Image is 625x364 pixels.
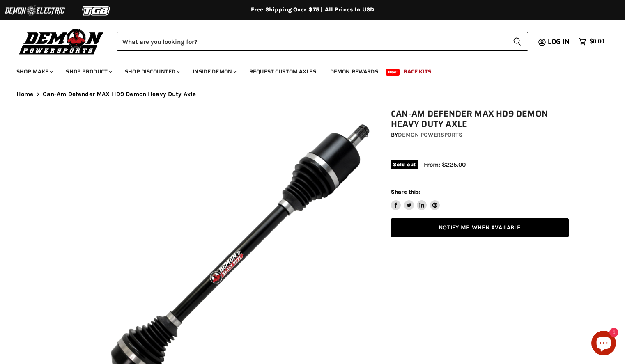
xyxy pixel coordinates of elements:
span: Log in [548,37,570,47]
span: From: $225.00 [424,161,466,168]
a: Shop Make [10,63,58,80]
a: Request Custom Axles [243,63,322,80]
a: Inside Demon [186,63,241,80]
a: Home [16,91,34,98]
img: Demon Electric Logo 2 [4,3,66,18]
a: Notify Me When Available [391,218,569,238]
a: $0.00 [574,36,609,48]
ul: Main menu [10,60,602,80]
a: Shop Discounted [119,63,185,80]
a: Shop Product [60,63,117,80]
span: $0.00 [590,38,604,46]
h1: Can-Am Defender MAX HD9 Demon Heavy Duty Axle [391,109,569,129]
span: New! [386,69,400,76]
span: Can-Am Defender MAX HD9 Demon Heavy Duty Axle [43,91,196,98]
a: Demon Rewards [324,63,384,80]
button: Search [506,32,528,51]
a: Demon Powersports [398,131,462,138]
form: Product [117,32,528,51]
img: TGB Logo 2 [66,3,127,18]
span: Share this: [391,189,420,195]
inbox-online-store-chat: Shopify online store chat [589,331,618,357]
a: Race Kits [398,63,437,80]
input: Search [117,32,506,51]
img: Demon Powersports [16,27,106,56]
span: Sold out [391,160,418,169]
div: by [391,130,569,140]
aside: Share this: [391,188,440,210]
a: Log in [544,38,574,46]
